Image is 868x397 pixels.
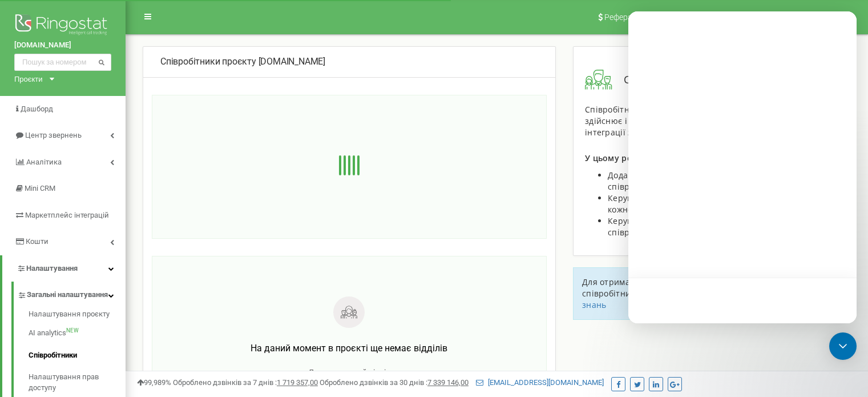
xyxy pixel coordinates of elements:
span: На даний момент в проєкті ще немає відділів [251,343,447,354]
a: Загальні налаштування [17,282,126,305]
span: 99,989% [137,378,171,387]
a: [EMAIL_ADDRESS][DOMAIN_NAME] [476,378,604,387]
span: Загальні налаштування [27,290,108,300]
input: Пошук за номером [14,54,111,71]
span: Центр звернень [25,131,82,139]
span: Аналiтика [26,158,62,166]
span: Керувати правами доступу співробітників до проєкту. [608,215,718,238]
span: Mini CRM [25,184,55,193]
span: Співробітники [612,73,697,87]
div: [DOMAIN_NAME] [160,55,538,69]
span: Кошти [26,237,49,246]
u: 1 719 357,00 [277,378,318,387]
span: Додавати, редагувати і видаляти співробітників проєкту; [608,170,744,192]
a: бази знань [582,288,760,310]
span: Оброблено дзвінків за 30 днів : [320,378,469,387]
span: Для отримання інструкції з управління співробітниками проєкту перейдіть до [582,276,744,299]
a: AI analyticsNEW [29,322,126,344]
div: Проєкти [14,74,43,85]
span: Реферальна програма [604,13,689,22]
span: Оброблено дзвінків за 7 днів : [173,378,318,387]
u: 7 339 146,00 [427,378,469,387]
span: Керувати SIP акаунтами і номерами кожного співробітника; [608,193,756,215]
span: У цьому розділі у вас є можливість: [585,153,737,163]
a: Співробітники [29,344,126,367]
span: Співробітник - це користувач проєкту, який здійснює і приймає виклики і бере участь в інтеграції ... [585,104,766,138]
span: Маркетплейс інтеграцій [25,211,109,219]
span: Дашборд [21,105,53,113]
a: Налаштування проєкту [29,309,126,323]
a: Налаштування [2,255,126,282]
span: Налаштування [26,264,78,272]
img: Ringostat logo [14,11,111,40]
span: Додати перший відділ [308,368,390,378]
div: Open Intercom Messenger [829,332,857,360]
a: [DOMAIN_NAME] [14,40,111,51]
span: Співробітники проєкту [160,56,256,67]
